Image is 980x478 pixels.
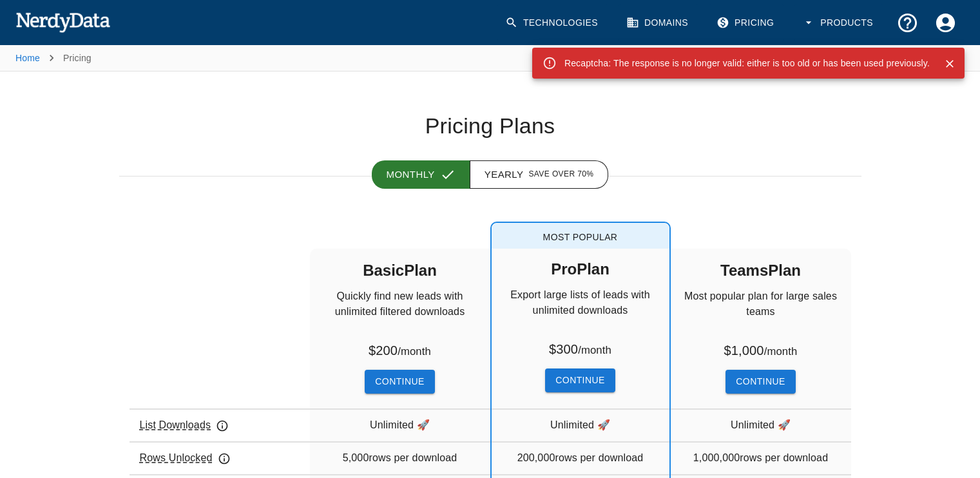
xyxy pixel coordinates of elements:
small: / month [764,345,798,358]
div: 200,000 rows per download [492,441,669,473]
small: / month [398,345,431,358]
div: Unlimited 🚀 [671,408,851,441]
p: Most popular plan for large sales teams [671,289,851,340]
p: Pricing [63,52,91,64]
a: Domains [619,4,698,42]
div: Unlimited 🚀 [310,408,490,441]
iframe: Drift Widget Chat Controller [916,397,965,446]
h6: $ 300 [549,339,611,358]
div: 5,000 rows per download [310,441,490,473]
p: Export large lists of leads with unlimited downloads [492,287,669,339]
button: Account Settings [927,4,965,42]
p: Quickly find new leads with unlimited filtered downloads [310,289,490,340]
p: List Downloads [140,417,229,433]
h5: Basic Plan [363,250,437,289]
h1: Pricing Plans [119,113,861,140]
a: Home [15,53,40,63]
button: Support and Documentation [889,4,927,42]
button: Close [940,54,959,73]
a: Technologies [497,4,608,42]
h6: $ 1,000 [724,340,798,359]
small: / month [578,344,611,356]
button: Continue [545,368,615,392]
button: Continue [725,370,795,394]
div: 1,000,000 rows per download [671,441,851,473]
button: Continue [365,370,434,394]
h6: $ 200 [369,340,431,359]
p: Rows Unlocked [140,450,231,466]
button: Yearly Save over 70% [470,160,609,189]
span: Most Popular [492,223,669,249]
button: Monthly [372,160,470,189]
h5: Pro Plan [551,249,610,287]
nav: breadcrumb [15,45,91,71]
img: NerdyData.com [15,9,110,35]
div: Unlimited 🚀 [492,408,669,441]
div: Recaptcha: The response is no longer valid: either is too old or has been used previously. [564,52,930,75]
a: Pricing [709,4,784,42]
span: Save over 70% [528,168,593,181]
button: Products [794,4,883,42]
h5: Teams Plan [720,250,801,289]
